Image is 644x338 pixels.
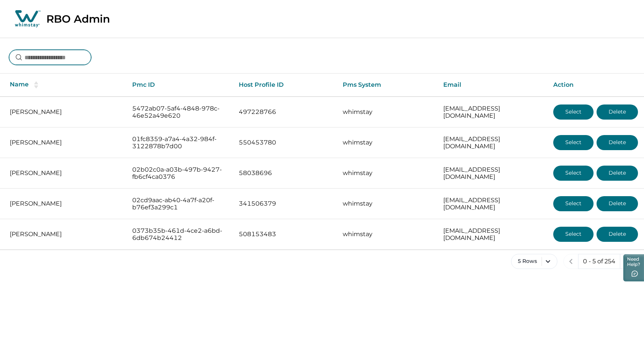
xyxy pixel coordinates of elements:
button: sorting [29,81,44,89]
th: Pms System [337,74,437,97]
p: [EMAIL_ADDRESS][DOMAIN_NAME] [443,197,541,211]
button: 0 - 5 of 254 [578,254,620,269]
button: Select [553,135,594,150]
p: [PERSON_NAME] [10,230,120,238]
th: Action [547,74,644,97]
p: [EMAIL_ADDRESS][DOMAIN_NAME] [443,105,541,120]
button: Delete [597,196,638,211]
p: whimstay [343,139,431,146]
button: Select [553,104,594,120]
p: 0373b35b-461d-4ce2-a6bd-6db674b24412 [132,227,226,242]
p: [PERSON_NAME] [10,139,120,146]
th: Host Profile ID [233,74,337,97]
p: [EMAIL_ADDRESS][DOMAIN_NAME] [443,135,541,150]
p: [PERSON_NAME] [10,169,120,177]
button: next page [620,254,635,269]
p: [PERSON_NAME] [10,200,120,207]
button: Delete [597,227,638,242]
button: previous page [563,254,578,269]
button: Delete [597,104,638,120]
p: 02cd9aac-ab40-4a7f-a20f-b76ef3a299c1 [132,197,226,211]
th: Pmc ID [126,74,232,97]
p: whimstay [343,108,431,116]
p: 01fc8359-a7a4-4a32-984f-3122878b7d00 [132,135,226,150]
p: 508153483 [239,230,331,238]
button: Delete [597,166,638,181]
p: 58038696 [239,169,331,177]
p: 341506379 [239,200,331,207]
p: whimstay [343,230,431,238]
p: whimstay [343,169,431,177]
th: Email [437,74,547,97]
button: Select [553,227,594,242]
p: RBO Admin [46,12,110,25]
p: 0 - 5 of 254 [583,258,615,265]
button: 5 Rows [511,254,557,269]
p: 5472ab07-5af4-4848-978c-46e52a49e620 [132,105,226,120]
button: Delete [597,135,638,150]
p: [EMAIL_ADDRESS][DOMAIN_NAME] [443,227,541,242]
p: 550453780 [239,139,331,146]
button: Select [553,166,594,181]
p: [PERSON_NAME] [10,108,120,116]
p: [EMAIL_ADDRESS][DOMAIN_NAME] [443,166,541,181]
button: Select [553,196,594,211]
p: whimstay [343,200,431,207]
p: 497228766 [239,108,331,116]
p: 02b02c0a-a03b-497b-9427-fb6cf4ca0376 [132,166,226,181]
